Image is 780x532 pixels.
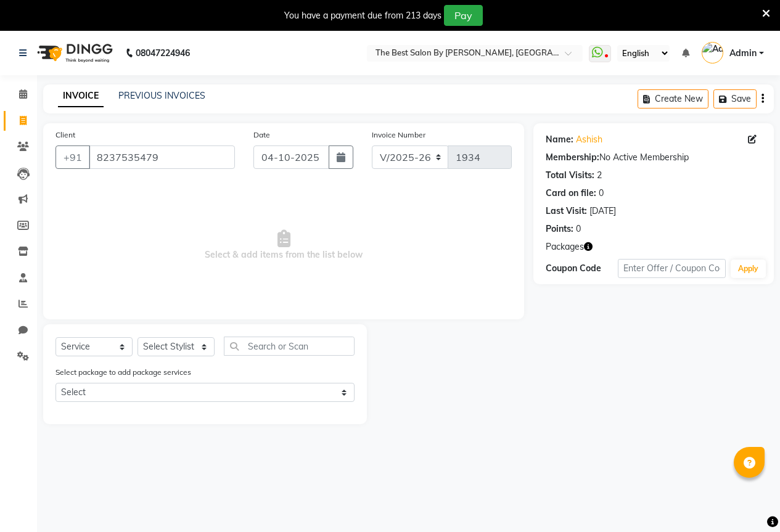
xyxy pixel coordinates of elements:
[546,240,584,253] span: Packages
[372,129,425,141] label: Invoice Number
[546,223,573,235] div: Points:
[55,184,512,307] span: Select & add items from the list below
[546,262,618,275] div: Coupon Code
[546,151,762,164] div: No Active Membership
[546,187,596,200] div: Card on file:
[55,145,90,169] button: +91
[224,337,355,356] input: Search or Scan
[713,89,757,108] button: Save
[546,133,573,146] div: Name:
[55,367,191,378] label: Select package to add package services
[618,259,726,278] input: Enter Offer / Coupon Code
[546,169,594,182] div: Total Visits:
[638,89,708,108] button: Create New
[253,129,270,141] label: Date
[136,36,190,70] b: 08047224946
[546,205,587,218] div: Last Visit:
[546,151,599,164] div: Membership:
[599,187,604,200] div: 0
[729,47,757,60] span: Admin
[118,90,205,101] a: PREVIOUS INVOICES
[89,145,235,169] input: Search by Name/Mobile/Email/Code
[728,483,768,520] iframe: chat widget
[702,42,723,63] img: Admin
[589,205,616,218] div: [DATE]
[55,129,75,141] label: Client
[31,36,116,70] img: logo
[576,133,602,146] a: Ashish
[576,223,581,235] div: 0
[58,85,104,107] a: INVOICE
[444,5,483,26] button: Pay
[731,260,766,278] button: Apply
[597,169,602,182] div: 2
[284,9,441,22] div: You have a payment due from 213 days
